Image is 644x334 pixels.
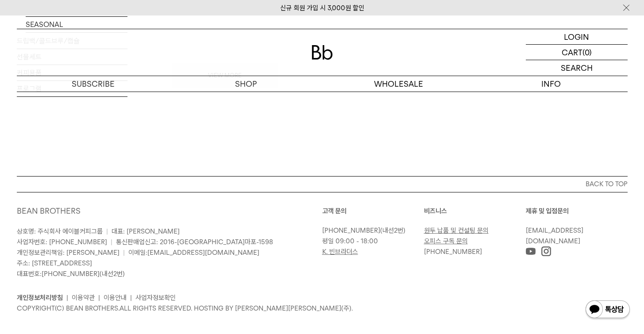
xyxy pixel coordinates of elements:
a: [PHONE_NUMBER] [42,270,100,278]
span: 이메일: [128,249,259,257]
img: 로고 [312,45,333,60]
p: WHOLESALE [322,76,475,92]
li: | [130,292,132,303]
p: 제휴 및 입점문의 [526,206,628,216]
p: 비즈니스 [424,206,526,216]
a: [EMAIL_ADDRESS][DOMAIN_NAME] [147,249,259,257]
a: [PHONE_NUMBER] [424,248,482,256]
a: 오피스 구독 문의 [424,237,468,245]
p: INFO [475,76,628,92]
li: | [66,292,68,303]
span: 대표: [PERSON_NAME] [112,227,180,235]
span: 통신판매업신고: 2016-[GEOGRAPHIC_DATA]마포-1598 [116,238,273,246]
p: (0) [582,45,592,60]
p: SEARCH [561,60,593,76]
span: | [106,227,108,235]
a: SHOP [170,76,322,92]
span: | [123,249,125,257]
a: 이용안내 [104,294,127,302]
a: 원두 납품 및 컨설팅 문의 [424,227,489,234]
a: CART (0) [526,45,628,60]
p: 평일 09:00 - 18:00 [322,236,420,246]
a: BEAN BROTHERS [17,206,81,215]
span: | [111,238,112,246]
li: | [98,292,100,303]
p: CART [562,45,582,60]
span: 주소: [STREET_ADDRESS] [17,259,92,267]
a: 신규 회원 가입 시 3,000원 할인 [280,4,364,12]
img: 카카오톡 채널 1:1 채팅 버튼 [585,299,631,321]
span: 대표번호: (내선2번) [17,270,125,278]
a: 사업자정보확인 [135,294,176,302]
p: LOGIN [564,29,589,44]
a: K. 빈브라더스 [322,248,358,256]
p: 고객 문의 [322,206,424,216]
span: 개인정보관리책임: [PERSON_NAME] [17,249,120,257]
a: SUBSCRIBE [17,76,170,92]
p: COPYRIGHT(C) BEAN BROTHERS. ALL RIGHTS RESERVED. HOSTING BY [PERSON_NAME][PERSON_NAME](주). [17,303,628,314]
a: LOGIN [526,29,628,45]
span: 상호명: 주식회사 에이블커피그룹 [17,227,103,235]
a: [PHONE_NUMBER] [322,227,380,234]
a: 이용약관 [72,294,95,302]
button: BACK TO TOP [17,176,628,192]
a: [EMAIL_ADDRESS][DOMAIN_NAME] [526,227,583,245]
span: 사업자번호: [PHONE_NUMBER] [17,238,107,246]
p: (내선2번) [322,225,420,236]
a: 개인정보처리방침 [17,294,63,302]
